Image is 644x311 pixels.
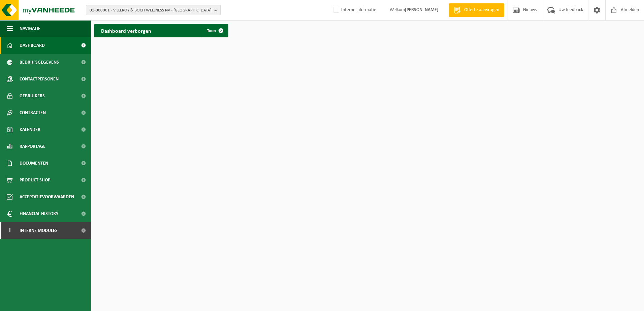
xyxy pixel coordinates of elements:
[20,88,45,104] span: Gebruikers
[20,138,45,155] span: Rapportage
[20,37,45,54] span: Dashboard
[20,104,46,121] span: Contracten
[20,205,58,222] span: Financial History
[20,155,48,172] span: Documenten
[20,172,50,188] span: Product Shop
[20,54,59,71] span: Bedrijfsgegevens
[20,121,40,138] span: Kalender
[20,71,59,88] span: Contactpersonen
[332,5,376,15] label: Interne informatie
[90,5,212,15] span: 01-000001 - VILLEROY & BOCH WELLNESS NV - [GEOGRAPHIC_DATA]
[20,222,58,239] span: Interne modules
[20,188,74,205] span: Acceptatievoorwaarden
[94,24,158,37] h2: Dashboard verborgen
[449,3,504,17] a: Offerte aanvragen
[7,222,13,239] span: I
[20,20,40,37] span: Navigatie
[405,7,439,12] strong: [PERSON_NAME]
[462,7,501,13] span: Offerte aanvragen
[202,24,228,37] a: Toon
[86,5,221,15] button: 01-000001 - VILLEROY & BOCH WELLNESS NV - [GEOGRAPHIC_DATA]
[207,29,216,33] span: Toon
